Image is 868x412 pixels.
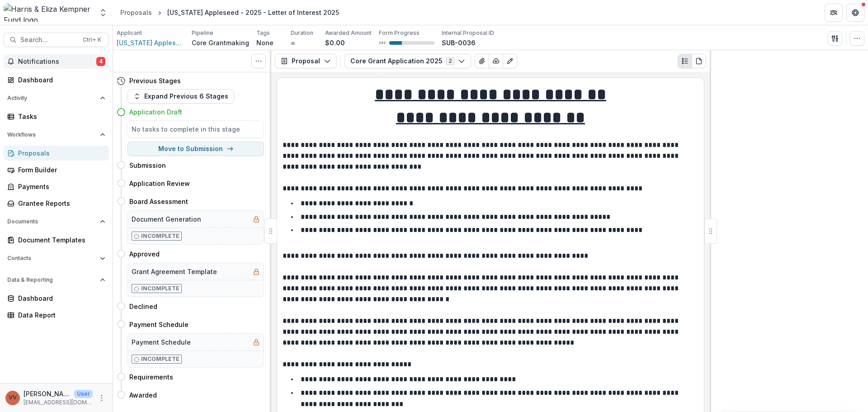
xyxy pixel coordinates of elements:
div: Document Templates [18,235,102,245]
button: Notifications4 [4,54,109,69]
span: 4 [96,57,105,66]
span: Search... [20,36,77,44]
a: [US_STATE] Appleseed [117,38,184,47]
p: ∞ [291,38,295,47]
div: Tasks [18,112,102,121]
span: Activity [7,95,96,101]
button: Open Contacts [4,251,109,265]
button: Partners [825,4,843,22]
p: Awarded Amount [325,29,372,37]
a: Data Report [4,308,109,322]
h4: Payment Schedule [129,320,189,329]
div: Grantee Reports [18,199,102,208]
button: More [96,393,107,403]
h4: Awarded [129,390,157,400]
p: Incomplete [141,232,179,240]
div: Dashboard [18,75,102,85]
span: Workflows [7,132,96,138]
h5: Grant Agreement Template [132,267,217,276]
h4: Approved [129,249,160,259]
h4: Previous Stages [129,76,181,85]
button: Open Activity [4,91,109,105]
a: Dashboard [4,291,109,306]
p: Internal Proposal ID [442,29,494,37]
span: Contacts [7,255,96,261]
p: Incomplete [141,284,179,293]
div: Vivian Victoria [9,395,17,401]
button: PDF view [692,54,706,68]
button: Open Documents [4,214,109,229]
img: Harris & Eliza Kempner Fund logo [4,4,93,22]
button: Expand Previous 6 Stages [127,89,234,104]
a: Proposals [4,146,109,161]
a: Proposals [117,6,156,19]
button: Proposal [275,54,337,68]
a: Grantee Reports [4,196,109,211]
h4: Board Assessment [129,197,188,206]
p: $0.00 [325,38,345,47]
h5: Payment Schedule [132,337,191,347]
p: Pipeline [192,29,213,37]
p: Form Progress [379,29,420,37]
button: Get Help [846,4,864,22]
div: Dashboard [18,294,102,303]
p: [EMAIL_ADDRESS][DOMAIN_NAME] [24,398,93,407]
p: Duration [291,29,313,37]
p: Tags [256,29,270,37]
button: Core Grant Application 20252 [344,54,471,68]
p: 28 % [379,40,386,46]
div: Payments [18,182,102,191]
p: Core Grantmaking [192,38,249,47]
h5: Document Generation [132,214,201,224]
h4: Application Draft [129,107,182,117]
a: Payments [4,179,109,194]
p: Incomplete [141,355,179,363]
p: None [256,38,274,47]
h4: Requirements [129,372,173,382]
button: Edit as form [503,54,517,68]
span: Data & Reporting [7,277,96,283]
button: Search... [4,33,109,47]
p: [PERSON_NAME] [24,389,71,398]
button: Toggle View Cancelled Tasks [251,54,266,68]
div: Ctrl + K [81,35,103,45]
a: Dashboard [4,72,109,87]
p: User [74,390,93,398]
div: Form Builder [18,165,102,175]
div: Proposals [120,8,152,17]
a: Tasks [4,109,109,124]
button: Open Workflows [4,128,109,142]
h4: Application Review [129,179,190,188]
p: SUB-0036 [442,38,476,47]
h4: Declined [129,302,157,311]
button: View Attached Files [475,54,489,68]
button: Move to Submission [127,142,264,156]
p: Applicant [117,29,142,37]
span: Documents [7,218,96,225]
div: Proposals [18,148,102,158]
button: Plaintext view [678,54,692,68]
span: Notifications [18,58,96,66]
a: Document Templates [4,232,109,247]
h4: Submission [129,161,166,170]
button: Open Data & Reporting [4,273,109,287]
div: [US_STATE] Appleseed - 2025 - Letter of Interest 2025 [167,8,339,17]
a: Form Builder [4,162,109,177]
div: Data Report [18,310,102,320]
nav: breadcrumb [117,6,343,19]
h5: No tasks to complete in this stage [132,124,260,134]
button: Open entity switcher [97,4,109,22]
